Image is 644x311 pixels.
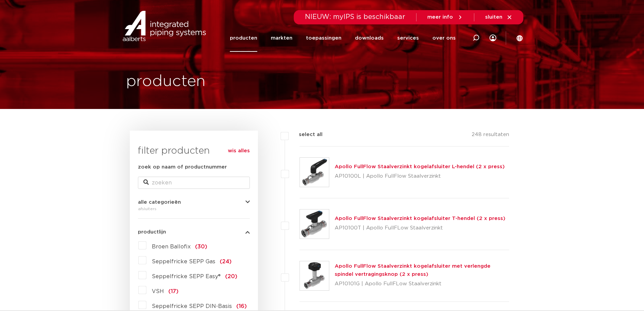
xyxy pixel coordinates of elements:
a: wis alles [228,147,250,155]
a: services [397,24,419,52]
h1: producten [126,71,206,92]
span: meer info [427,15,453,20]
a: producten [230,24,257,52]
a: Apollo FullFlow Staalverzinkt kogelafsluiter L-hendel (2 x press) [335,164,505,169]
p: AP10101G | Apollo FullFLow Staalverzinkt [335,279,509,289]
label: select all [289,131,323,139]
h3: filter producten [138,144,250,158]
button: productlijn [138,229,250,235]
span: (30) [195,244,207,249]
a: toepassingen [306,24,341,52]
label: zoek op naam of productnummer [138,163,227,171]
input: zoeken [138,177,250,189]
span: productlijn [138,229,166,235]
span: Seppelfricke SEPP Gas [152,259,215,264]
div: my IPS [490,24,496,52]
button: alle categorieën [138,200,250,205]
span: Seppelfricke SEPP Easy® [152,274,221,279]
span: (17) [168,289,178,294]
p: AP10100L | Apollo FullFlow Staalverzinkt [335,171,505,182]
a: sluiten [485,14,512,20]
nav: Menu [230,24,456,52]
span: VSH [152,289,164,294]
a: downloads [355,24,384,52]
img: Thumbnail for Apollo FullFlow Staalverzinkt kogelafsluiter L-hendel (2 x press) [300,158,329,187]
span: sluiten [485,15,502,20]
span: (20) [225,274,237,279]
span: (24) [220,259,232,264]
span: NIEUW: myIPS is beschikbaar [305,14,405,20]
span: alle categorieën [138,200,181,205]
span: Seppelfricke SEPP DIN-Basis [152,304,232,309]
p: 248 resultaten [472,131,509,141]
a: Apollo FullFlow Staalverzinkt kogelafsluiter met verlengde spindel vertragingsknop (2 x press) [335,264,491,277]
a: over ons [432,24,456,52]
img: Thumbnail for Apollo FullFlow Staalverzinkt kogelafsluiter met verlengde spindel vertragingsknop ... [300,261,329,290]
div: afsluiters [138,205,250,213]
a: meer info [427,14,463,20]
img: Thumbnail for Apollo FullFlow Staalverzinkt kogelafsluiter T-hendel (2 x press) [300,209,329,239]
span: Broen Ballofix [152,244,191,249]
a: Apollo FullFlow Staalverzinkt kogelafsluiter T-hendel (2 x press) [335,216,505,221]
p: AP10100T | Apollo FullFLow Staalverzinkt [335,223,505,234]
span: (16) [236,304,247,309]
a: markten [271,24,292,52]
